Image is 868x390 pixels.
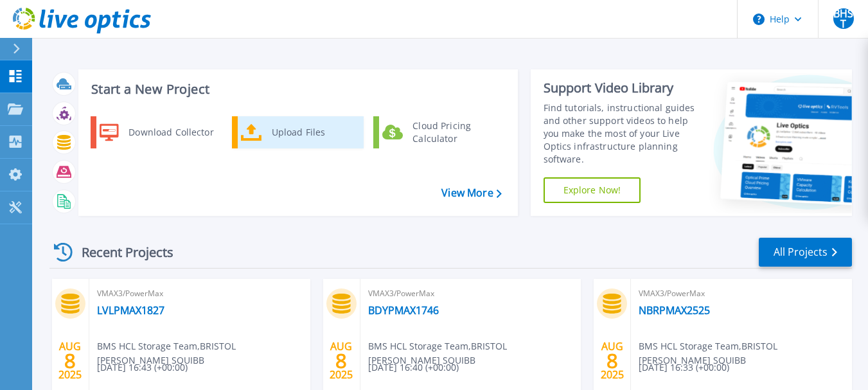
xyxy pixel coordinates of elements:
[639,339,852,368] span: BMS HCL Storage Team , BRISTOL [PERSON_NAME] SQUIBB
[607,355,618,366] span: 8
[91,82,501,96] h3: Start a New Project
[97,304,164,317] a: LVLPMAX1827
[639,287,844,301] span: VMAX3/PowerMax
[544,80,704,96] div: Support Video Library
[600,337,624,384] div: AUG 2025
[373,116,505,148] a: Cloud Pricing Calculator
[441,187,501,199] a: View More
[639,304,710,317] a: NBRPMAX2525
[97,339,310,368] span: BMS HCL Storage Team , BRISTOL [PERSON_NAME] SQUIBB
[368,287,574,301] span: VMAX3/PowerMax
[232,116,364,148] a: Upload Files
[91,116,222,148] a: Download Collector
[544,177,641,203] a: Explore Now!
[368,304,439,317] a: BDYPMAX1746
[406,120,501,145] div: Cloud Pricing Calculator
[58,337,82,384] div: AUG 2025
[368,339,581,368] span: BMS HCL Storage Team , BRISTOL [PERSON_NAME] SQUIBB
[265,120,360,145] div: Upload Files
[49,236,191,268] div: Recent Projects
[759,238,852,267] a: All Projects
[122,120,219,145] div: Download Collector
[335,355,347,366] span: 8
[97,360,188,375] span: [DATE] 16:43 (+00:00)
[97,287,303,301] span: VMAX3/PowerMax
[639,360,729,375] span: [DATE] 16:33 (+00:00)
[544,102,704,166] div: Find tutorials, instructional guides and other support videos to help you make the most of your L...
[64,355,76,366] span: 8
[368,360,459,375] span: [DATE] 16:40 (+00:00)
[329,337,353,384] div: AUG 2025
[833,8,854,29] span: BHST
